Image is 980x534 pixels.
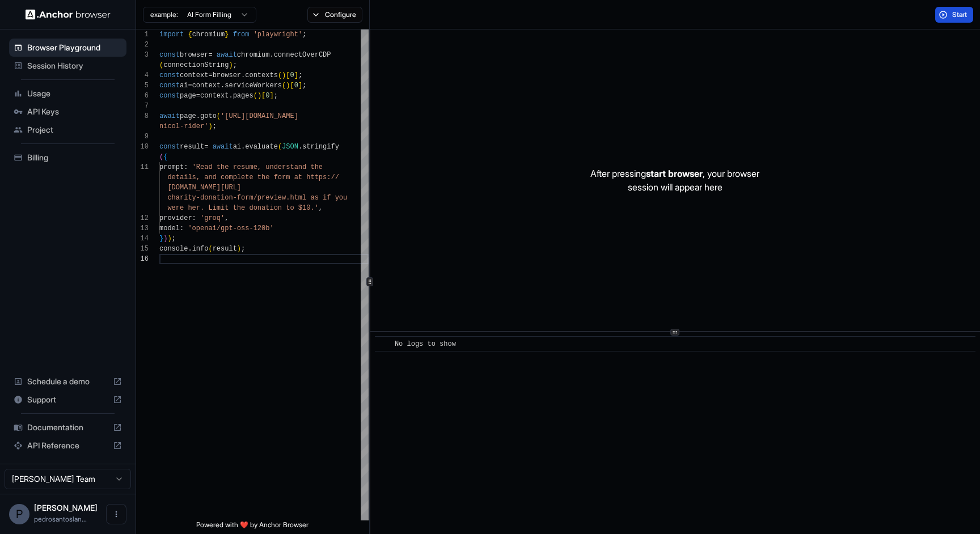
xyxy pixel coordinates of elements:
span: model [159,224,180,232]
span: . [196,112,200,120]
span: = [204,143,208,151]
span: await [217,51,237,59]
span: await [213,143,233,151]
span: ) [282,71,286,79]
span: ] [294,71,298,79]
span: ) [167,235,171,243]
span: ; [274,92,278,100]
span: [ [286,71,290,79]
span: . [241,71,245,79]
span: details, and complete the form at https:// [167,173,339,181]
div: 12 [136,213,149,223]
span: nicol-rider' [159,122,208,130]
span: charity-donation-form/preview.html as if you [167,194,347,202]
span: ​ [381,338,386,350]
span: Project [27,124,122,135]
span: = [208,71,212,79]
span: serviceWorkers [225,82,282,90]
span: = [208,51,212,59]
span: Billing [27,152,122,163]
p: After pressing , your browser session will appear here [590,167,759,194]
div: 4 [136,70,149,80]
div: 8 [136,111,149,121]
span: ; [233,61,237,69]
span: API Reference [27,440,108,451]
span: { [163,153,167,161]
div: P [9,504,29,524]
span: ] [298,82,302,90]
div: Support [9,391,126,409]
span: const [159,71,180,79]
span: evaluate [245,143,278,151]
span: ] [269,92,273,100]
span: ; [241,245,245,253]
div: Project [9,121,126,139]
div: Usage [9,84,126,103]
div: 15 [136,244,149,254]
span: const [159,143,180,151]
span: ; [302,82,306,90]
span: 'playwright' [254,31,302,39]
span: stringify [302,143,339,151]
span: Schedule a demo [27,376,108,387]
span: page [180,112,196,120]
span: const [159,51,180,59]
span: [ [261,92,265,100]
span: [DOMAIN_NAME][URL] [167,184,241,192]
span: Browser Playground [27,42,122,53]
span: ) [257,92,261,100]
span: ai [233,143,241,151]
span: [ [290,82,294,90]
span: connectOverCDP [274,51,331,59]
span: await [159,112,180,120]
button: Start [935,7,973,23]
span: pages [233,92,254,100]
span: Usage [27,88,122,99]
span: context [180,71,208,79]
span: No logs to show [395,340,456,348]
span: , [319,204,323,212]
div: 10 [136,142,149,152]
span: : [192,214,196,222]
span: ( [278,143,282,151]
span: ) [286,82,290,90]
span: . [229,92,233,100]
span: were her. Limit the donation to $10.' [167,204,318,212]
span: Powered with ❤️ by Anchor Browser [196,520,309,534]
span: ) [208,122,212,130]
span: } [159,235,163,243]
span: ( [159,61,163,69]
span: contexts [245,71,278,79]
span: Session History [27,60,122,71]
span: ) [237,245,241,253]
span: ) [229,61,233,69]
span: prompt [159,163,184,171]
div: 9 [136,132,149,142]
span: . [241,143,245,151]
div: 14 [136,234,149,244]
div: Browser Playground [9,39,126,57]
span: = [196,92,200,100]
span: 'openai/gpt-oss-120b' [188,224,273,232]
span: 'Read the resume, understand the [192,163,323,171]
span: . [269,51,273,59]
span: context [200,92,229,100]
span: . [221,82,225,90]
span: result [213,245,237,253]
div: 5 [136,80,149,91]
span: . [298,143,302,151]
span: ( [208,245,212,253]
div: Schedule a demo [9,372,126,391]
div: Session History [9,57,126,75]
span: pedrosantoslanca@gmail.com [34,515,87,523]
span: JSON [282,143,298,151]
span: 'groq' [200,214,225,222]
button: Open menu [106,504,126,524]
span: ; [172,235,176,243]
span: example: [150,10,178,19]
div: 16 [136,254,149,264]
span: console [159,245,188,253]
span: ; [213,122,217,130]
img: Anchor Logo [26,9,111,20]
span: Pedro Lança [34,503,98,512]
